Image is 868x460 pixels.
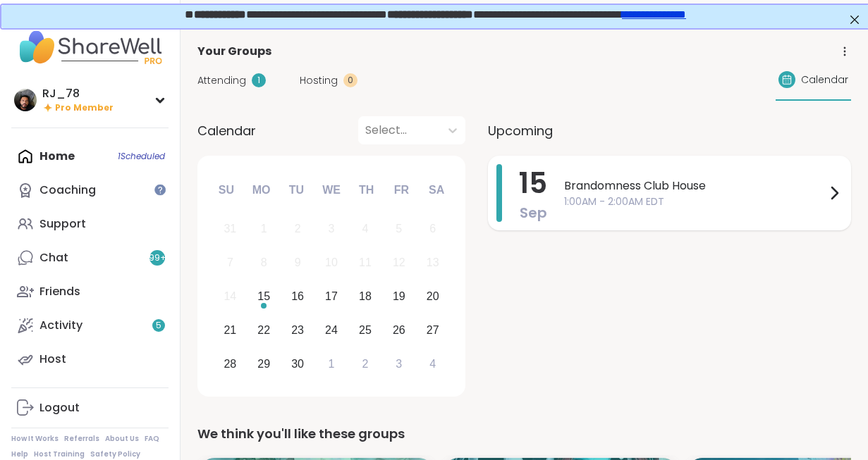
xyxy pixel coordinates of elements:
div: 3 [396,354,402,373]
div: 9 [295,253,301,272]
div: Not available Monday, September 8th, 2025 [249,248,279,278]
div: Not available Friday, September 12th, 2025 [384,248,414,278]
span: 99 + [149,252,166,264]
div: Sa [421,175,452,206]
div: Not available Sunday, September 14th, 2025 [215,282,245,312]
div: 15 [257,287,270,306]
div: Choose Tuesday, September 23rd, 2025 [283,315,313,345]
a: Host Training [34,449,85,459]
div: Choose Friday, October 3rd, 2025 [384,349,414,379]
div: 17 [325,287,338,306]
div: Host [39,352,66,367]
div: Choose Saturday, September 20th, 2025 [417,282,448,312]
a: Help [11,449,28,459]
div: Choose Wednesday, October 1st, 2025 [317,349,347,379]
a: About Us [105,434,139,444]
span: 1:00AM - 2:00AM EDT [564,194,826,209]
a: Host [11,342,169,376]
div: Not available Friday, September 5th, 2025 [384,214,414,244]
div: We think you'll like these groups [197,424,851,444]
a: Safety Policy [90,449,140,459]
iframe: Spotlight [154,184,166,195]
span: Calendar [197,121,256,140]
span: Hosting [300,73,338,88]
a: How It Works [11,434,59,444]
div: Activity [39,318,82,333]
span: Calendar [801,73,848,87]
div: 2 [295,219,301,238]
div: Chat [39,250,68,266]
div: 29 [257,354,270,373]
div: 14 [224,287,236,306]
div: 30 [291,354,304,373]
div: Choose Thursday, September 18th, 2025 [350,282,381,312]
div: 8 [261,253,267,272]
div: Not available Thursday, September 4th, 2025 [350,214,381,244]
div: Not available Thursday, September 11th, 2025 [350,248,381,278]
div: Choose Monday, September 15th, 2025 [249,282,279,312]
span: Brandomness Club House [564,178,826,194]
div: Choose Thursday, September 25th, 2025 [350,315,381,345]
div: 10 [325,253,338,272]
div: Choose Thursday, October 2nd, 2025 [350,349,381,379]
div: Choose Tuesday, September 16th, 2025 [283,282,313,312]
div: We [316,175,347,206]
span: Upcoming [488,121,553,140]
span: Your Groups [197,43,271,60]
div: 18 [359,287,372,306]
div: 12 [393,253,405,272]
div: 5 [396,219,402,238]
div: 4 [429,354,436,373]
div: 4 [362,219,368,238]
div: 7 [227,253,233,272]
a: FAQ [145,434,159,444]
div: Not available Tuesday, September 2nd, 2025 [283,214,313,244]
div: Not available Saturday, September 13th, 2025 [417,248,448,278]
div: 21 [224,321,236,340]
div: Th [351,175,382,206]
a: Logout [11,391,169,425]
div: 1 [329,354,335,373]
div: 26 [393,321,405,340]
div: 24 [325,321,338,340]
div: 6 [429,219,436,238]
div: 2 [362,354,368,373]
div: Not available Sunday, September 7th, 2025 [215,248,245,278]
div: Not available Tuesday, September 9th, 2025 [283,248,313,278]
div: Choose Monday, September 22nd, 2025 [249,315,279,345]
div: Not available Wednesday, September 3rd, 2025 [317,214,347,244]
div: Choose Sunday, September 21st, 2025 [215,315,245,345]
div: Choose Wednesday, September 17th, 2025 [317,282,347,312]
div: 28 [224,354,236,373]
div: 19 [393,287,405,306]
span: Pro Member [55,102,114,114]
div: RJ_78 [42,86,114,101]
div: Friends [39,284,80,299]
div: Coaching [39,182,96,198]
div: 13 [427,253,439,272]
a: Support [11,207,169,241]
img: ShareWell Nav Logo [11,23,169,72]
div: Choose Friday, September 19th, 2025 [384,282,414,312]
div: Choose Tuesday, September 30th, 2025 [283,349,313,379]
div: 1 [252,73,266,87]
div: 16 [291,287,304,306]
a: Activity5 [11,309,169,342]
div: Choose Sunday, September 28th, 2025 [215,349,245,379]
div: Choose Friday, September 26th, 2025 [384,315,414,345]
div: 0 [343,73,357,87]
div: Not available Saturday, September 6th, 2025 [417,214,448,244]
div: Choose Monday, September 29th, 2025 [249,349,279,379]
div: 1 [261,219,267,238]
div: 22 [257,321,270,340]
div: Choose Saturday, October 4th, 2025 [417,349,448,379]
span: 15 [519,163,547,203]
div: Logout [39,400,80,416]
img: RJ_78 [14,89,37,111]
div: Fr [386,175,417,206]
div: 11 [359,253,372,272]
div: 27 [427,321,439,340]
div: Support [39,216,86,232]
div: Choose Saturday, September 27th, 2025 [417,315,448,345]
span: Attending [197,73,246,88]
